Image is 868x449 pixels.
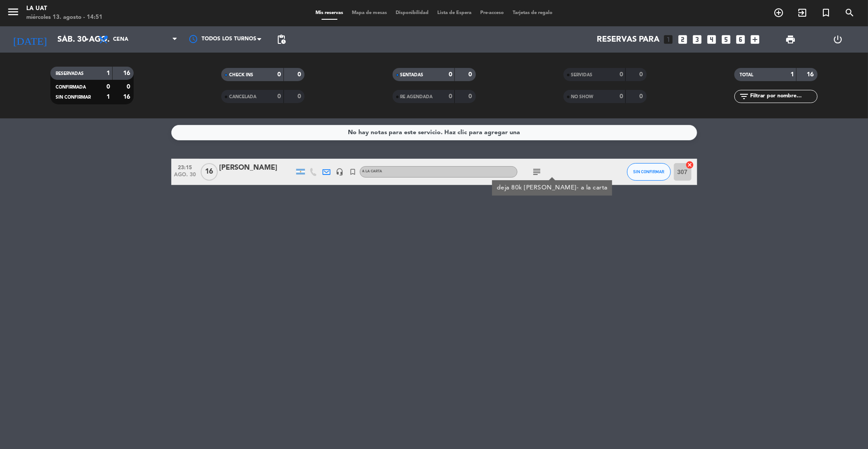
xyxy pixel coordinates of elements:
div: miércoles 13. agosto - 14:51 [26,13,103,22]
strong: 1 [106,70,110,76]
span: Disponibilidad [391,11,433,15]
span: NO SHOW [571,95,594,99]
i: filter_list [739,91,749,102]
i: add_box [749,34,761,45]
span: 23:15 [174,162,196,172]
strong: 0 [278,93,281,100]
strong: 0 [106,84,110,90]
strong: 1 [790,71,794,78]
span: Cena [113,36,128,43]
strong: 16 [123,94,132,100]
strong: 0 [278,71,281,78]
strong: 0 [127,84,132,90]
i: add_circle_outline [773,7,784,18]
span: CHECK INS [229,73,253,77]
i: turned_in_not [821,7,831,18]
i: looks_4 [706,34,717,45]
span: Pre-acceso [476,11,508,15]
i: search [844,7,855,18]
i: exit_to_app [797,7,808,18]
span: RESERVADAS [56,71,84,76]
div: No hay notas para este servicio. Haz clic para agregar una [348,128,520,138]
i: headset_mic [336,168,344,176]
strong: 1 [106,94,110,100]
strong: 0 [468,93,474,100]
i: looks_3 [691,34,703,45]
span: Reservas para [597,35,659,44]
span: pending_actions [276,34,287,45]
span: 16 [201,163,218,181]
span: print [785,34,796,45]
div: LOG OUT [814,26,861,53]
span: Mapa de mesas [347,11,391,15]
span: CANCELADA [229,95,256,99]
button: SIN CONFIRMAR [627,163,671,181]
strong: 0 [298,93,303,100]
span: RE AGENDADA [400,95,433,99]
div: [PERSON_NAME] [220,162,294,174]
span: A LA CARTA [362,170,383,173]
div: deja 80k [PERSON_NAME]- a la carta [496,183,607,192]
input: Filtrar por nombre... [749,92,817,101]
span: CONFIRMADA [56,85,86,89]
i: arrow_drop_down [81,34,92,45]
span: Tarjetas de regalo [508,11,557,15]
span: ago. 30 [174,172,196,182]
i: power_settings_new [833,34,843,45]
span: TOTAL [740,73,753,77]
i: [DATE] [7,30,53,49]
button: menu [7,5,20,21]
span: SIN CONFIRMAR [633,169,664,174]
strong: 0 [620,93,623,100]
span: Lista de Espera [433,11,476,15]
strong: 0 [639,71,645,78]
i: cancel [686,160,694,169]
i: subject [532,167,542,177]
span: Mis reservas [311,11,347,15]
i: looks_5 [720,34,732,45]
span: SIN CONFIRMAR [56,95,91,100]
i: looks_6 [735,34,746,45]
strong: 0 [298,71,303,78]
strong: 0 [620,71,623,78]
strong: 16 [123,70,132,76]
i: looks_one [663,34,674,45]
i: turned_in_not [349,168,357,176]
strong: 0 [449,93,452,100]
span: SERVIDAS [571,73,593,77]
span: SENTADAS [400,73,424,77]
div: La Uat [26,4,103,13]
strong: 16 [807,71,815,78]
strong: 0 [468,71,474,78]
strong: 0 [449,71,452,78]
i: menu [7,5,20,18]
i: looks_two [677,34,688,45]
strong: 0 [639,93,645,100]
